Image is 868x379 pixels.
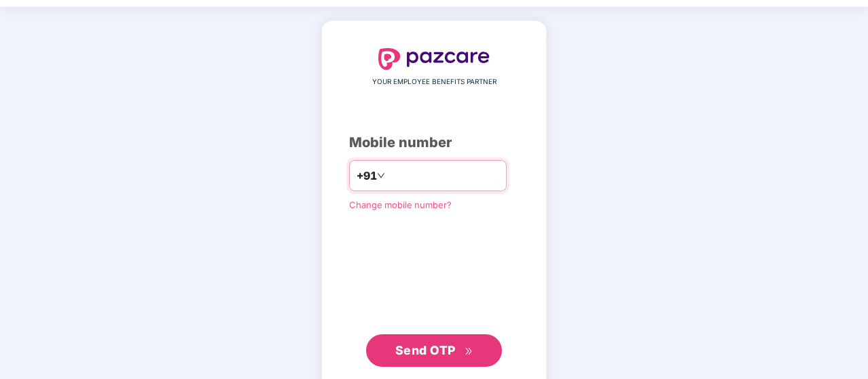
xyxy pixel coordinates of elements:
[372,77,496,87] span: YOUR EMPLOYEE BENEFITS PARTNER
[377,172,385,180] span: down
[378,48,490,70] img: logo
[349,199,452,210] a: Change mobile number?
[349,132,519,153] div: Mobile number
[357,167,377,184] span: +91
[465,347,473,356] span: double-right
[395,343,456,357] span: Send OTP
[366,334,502,367] button: Send OTPdouble-right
